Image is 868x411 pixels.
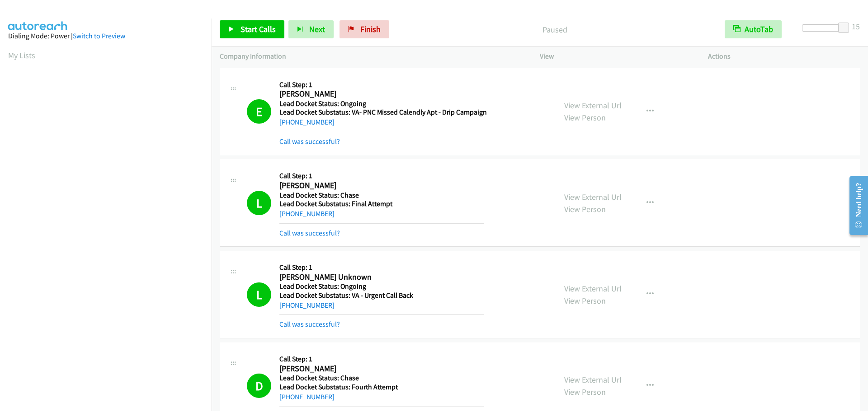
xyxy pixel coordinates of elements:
h5: Call Step: 1 [279,80,487,89]
a: Call was successful? [279,229,340,237]
a: View Person [564,296,606,306]
a: Start Calls [220,20,284,38]
p: Paused [401,23,708,36]
iframe: Resource Center [842,170,868,241]
a: [PHONE_NUMBER] [279,301,335,309]
div: Dialing Mode: Power | [8,31,203,42]
a: View Person [564,387,606,397]
a: [PHONE_NUMBER] [279,393,335,401]
h5: Lead Docket Substatus: Fourth Attempt [279,383,484,392]
a: Finish [340,20,389,38]
h5: Call Step: 1 [279,263,484,272]
a: View Person [564,204,606,214]
a: [PHONE_NUMBER] [279,209,335,218]
h5: Lead Docket Status: Ongoing [279,282,484,291]
button: AutoTab [725,20,782,38]
h2: [PERSON_NAME] [279,364,484,374]
h5: Lead Docket Substatus: VA- PNC Missed Calendly Apt - Drip Campaign [279,108,487,117]
a: View External Url [564,192,622,202]
p: Company Information [220,51,524,62]
a: View External Url [564,374,622,385]
h5: Lead Docket Status: Ongoing [279,99,487,108]
h1: L [247,282,271,307]
a: View External Url [564,100,622,111]
a: My Lists [8,50,35,60]
h1: L [247,191,271,215]
h5: Call Step: 1 [279,171,484,180]
a: Switch to Preview [73,32,125,40]
p: View [540,51,692,62]
h5: Lead Docket Substatus: VA - Urgent Call Back [279,291,484,300]
h1: D [247,374,271,398]
a: Call was successful? [279,320,340,328]
a: View External Url [564,283,622,294]
a: View Person [564,112,606,123]
a: [PHONE_NUMBER] [279,118,335,126]
div: 15 [852,20,860,32]
h2: [PERSON_NAME] [279,89,484,99]
span: Start Calls [241,24,276,34]
span: Next [309,24,325,34]
h5: Lead Docket Status: Chase [279,374,484,383]
h2: [PERSON_NAME] [279,180,484,191]
h2: [PERSON_NAME] Unknown [279,272,484,282]
h5: Lead Docket Substatus: Final Attempt [279,199,484,208]
a: Call was successful? [279,137,340,146]
h5: Call Step: 1 [279,355,484,364]
span: Finish [360,24,381,34]
button: Next [288,20,334,38]
h1: E [247,99,271,124]
h5: Lead Docket Status: Chase [279,191,484,200]
p: Actions [708,51,860,62]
